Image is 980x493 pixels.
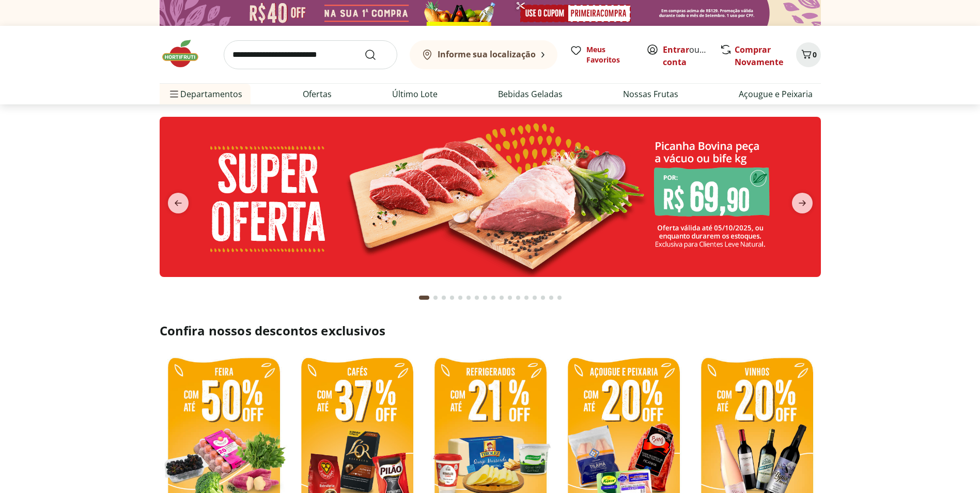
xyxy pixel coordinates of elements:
button: Informe sua localização [410,40,557,69]
button: Carrinho [796,42,821,67]
span: 0 [813,50,817,59]
button: Go to page 17 from fs-carousel [555,285,564,310]
button: Go to page 14 from fs-carousel [531,285,539,310]
img: super oferta [160,117,821,277]
button: Go to page 2 from fs-carousel [431,285,440,310]
a: Criar conta [663,44,720,68]
h2: Confira nossos descontos exclusivos [160,322,821,339]
a: Último Lote [392,88,438,100]
a: Nossas Frutas [623,88,678,100]
a: Comprar Novamente [735,44,783,68]
span: Meus Favoritos [586,44,634,65]
a: Ofertas [303,88,332,100]
button: Go to page 13 from fs-carousel [522,285,531,310]
button: Go to page 15 from fs-carousel [539,285,547,310]
button: Go to page 7 from fs-carousel [473,285,481,310]
a: Açougue e Peixaria [739,88,813,100]
button: Go to page 9 from fs-carousel [489,285,497,310]
button: Current page from fs-carousel [417,285,431,310]
button: Go to page 16 from fs-carousel [547,285,555,310]
a: Meus Favoritos [570,44,634,65]
button: Go to page 10 from fs-carousel [497,285,506,310]
a: Entrar [663,44,689,55]
button: Go to page 4 from fs-carousel [448,285,456,310]
button: Go to page 5 from fs-carousel [456,285,464,310]
button: next [784,193,821,213]
a: Bebidas Geladas [498,88,563,100]
button: Go to page 3 from fs-carousel [440,285,448,310]
button: Go to page 11 from fs-carousel [506,285,514,310]
button: previous [160,193,197,213]
button: Go to page 6 from fs-carousel [464,285,473,310]
button: Submit Search [364,49,389,61]
button: Menu [168,82,180,106]
input: search [224,40,397,69]
b: Informe sua localização [438,49,536,60]
button: Go to page 12 from fs-carousel [514,285,522,310]
button: Go to page 8 from fs-carousel [481,285,489,310]
span: Departamentos [168,82,242,106]
img: Hortifruti [160,38,211,69]
span: ou [663,43,709,68]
